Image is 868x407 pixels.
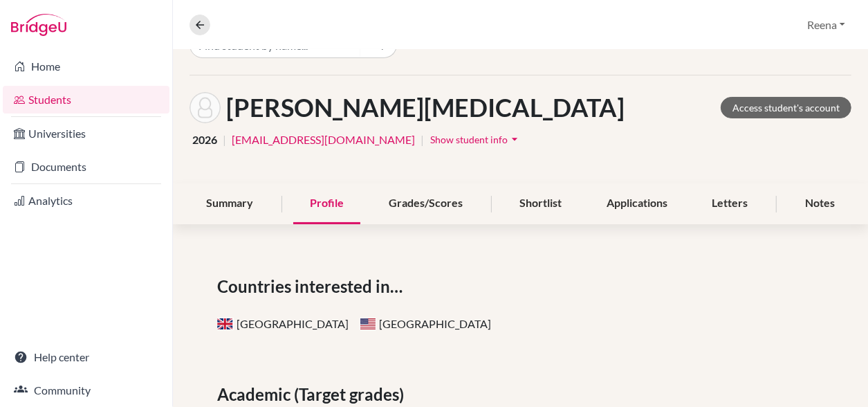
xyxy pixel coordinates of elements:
a: Help center [3,343,169,371]
button: Reena [801,12,851,38]
a: [EMAIL_ADDRESS][DOMAIN_NAME] [232,132,415,148]
span: [GEOGRAPHIC_DATA] [217,317,349,330]
span: United Kingdom [217,318,234,330]
a: Community [3,377,169,404]
div: Summary [190,183,270,224]
span: Show student info [430,134,508,145]
div: Applications [590,183,684,224]
span: | [421,132,424,148]
h1: [PERSON_NAME][MEDICAL_DATA] [226,93,625,123]
img: Bridge-U [11,14,66,36]
span: United States of America [360,318,376,330]
a: Universities [3,120,169,147]
div: Notes [788,183,851,224]
div: Shortlist [503,183,578,224]
a: Documents [3,153,169,181]
a: Access student's account [721,97,851,118]
div: Grades/Scores [372,183,479,224]
div: Profile [293,183,360,224]
span: 2026 [192,132,217,148]
span: Countries interested in… [217,274,408,299]
span: Academic (Target grades) [217,382,409,407]
a: Students [3,86,169,114]
button: Show student infoarrow_drop_down [430,129,522,150]
div: Letters [696,183,765,224]
img: Nikita Mathur's avatar [190,92,221,123]
i: arrow_drop_down [508,132,521,146]
span: | [223,132,226,148]
span: [GEOGRAPHIC_DATA] [360,317,491,330]
a: Home [3,53,169,80]
a: Analytics [3,187,169,215]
